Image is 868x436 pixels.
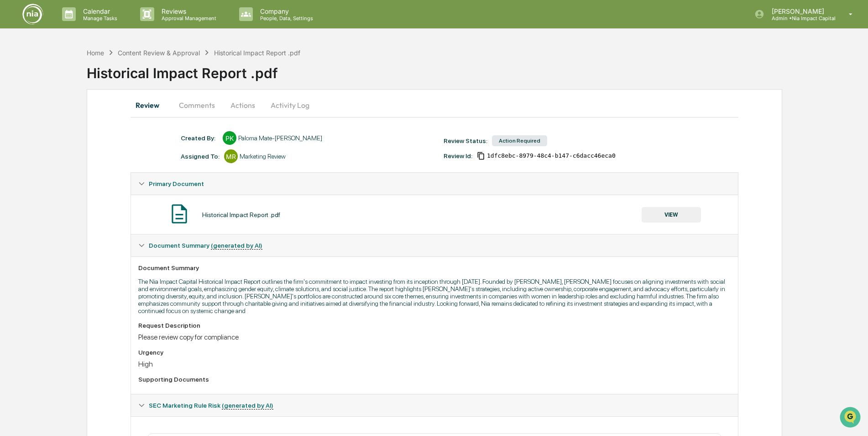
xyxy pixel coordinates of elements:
p: Approval Management [154,15,221,21]
a: 🗄️Attestations [63,112,117,128]
div: Primary Document [131,195,737,234]
div: High [138,360,730,368]
div: SEC Marketing Rule Risk (generated by AI) [131,394,737,416]
div: 🖐️ [9,116,16,123]
span: Data Lookup [18,133,58,142]
button: Comments [172,94,222,116]
div: 🗄️ [66,116,73,123]
button: Review [131,94,172,116]
p: Manage Tasks [76,15,122,21]
button: Start new chat [155,73,166,84]
span: Preclearance [18,115,59,124]
div: We're available if you need us! [31,79,115,86]
button: Activity Log [263,94,317,116]
img: logo [22,3,44,25]
div: Supporting Documents [138,376,730,383]
span: SEC Marketing Rule Risk [149,402,273,409]
div: Paloma Mate-[PERSON_NAME] [238,134,322,142]
div: Urgency [138,349,730,356]
div: MR [224,149,238,163]
span: Document Summary [149,242,262,249]
div: 🔎 [9,133,16,141]
p: Company [253,7,318,15]
div: Document Summary (generated by AI) [131,256,737,394]
div: Historical Impact Report .pdf [202,211,280,218]
span: Pylon [91,155,110,162]
p: Calendar [76,7,122,15]
p: Admin • Nia Impact Capital [764,15,836,21]
button: Actions [222,94,263,116]
span: Primary Document [149,180,204,187]
div: Please review copy for compliance [138,333,730,341]
div: Historical Impact Report .pdf [214,49,300,57]
p: [PERSON_NAME] [764,7,836,15]
p: How can we help? [9,19,166,34]
iframe: Open customer support [839,406,863,431]
span: Attestations [75,115,113,124]
u: (generated by AI) [211,242,262,250]
div: Assigned To: [181,153,220,160]
div: Document Summary (generated by AI) [131,234,737,256]
button: VIEW [642,207,701,223]
div: PK [223,131,236,145]
div: Created By: ‎ ‎ [181,134,218,142]
div: Historical Impact Report .pdf [87,58,868,81]
div: Home [87,49,104,57]
span: Copy Id [477,152,485,160]
p: Reviews [154,7,221,15]
div: Content Review & Approval [118,49,200,57]
a: 🖐️Preclearance [5,112,63,128]
a: 🔎Data Lookup [5,129,61,145]
img: 1746055101610-c473b297-6a78-478c-a979-82029cc54cd1 [9,70,26,86]
div: Marketing Review [240,153,286,160]
div: Document Summary [138,264,730,271]
img: Document Icon [168,202,191,225]
span: 1dfc8ebc-8979-48c4-b147-c6dacc46eca0 [487,152,616,160]
div: Action Required [492,135,547,146]
p: People, Data, Settings [253,15,318,21]
div: Primary Document [131,173,737,195]
u: (generated by AI) [222,402,273,409]
p: The Nia Impact Capital Historical Impact Report outlines the firm's commitment to impact investin... [138,278,730,314]
div: Request Description [138,322,730,329]
div: Review Status: [444,137,487,144]
div: secondary tabs example [131,94,738,116]
div: Review Id: [444,152,472,160]
div: Start new chat [31,70,150,79]
input: Clear [24,42,151,51]
a: Powered byPylon [64,154,110,162]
